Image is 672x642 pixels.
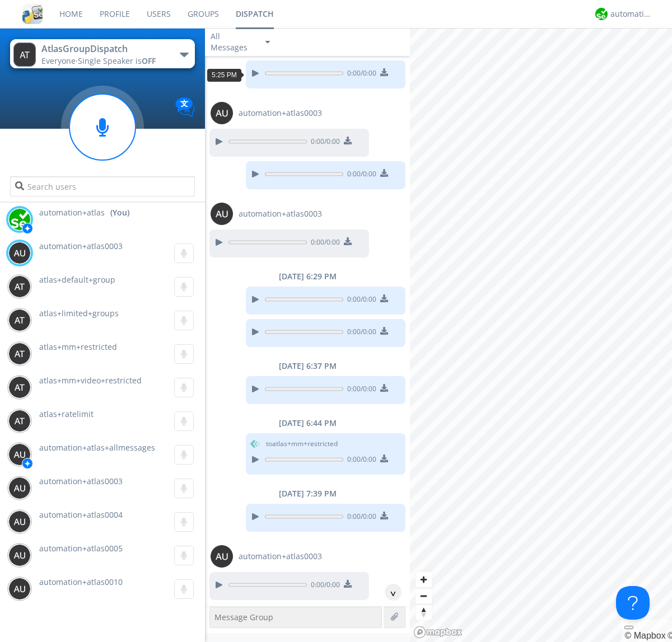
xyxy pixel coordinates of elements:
img: 373638.png [8,309,31,331]
span: atlas+default+group [39,274,115,285]
img: download media button [344,237,352,245]
div: ^ [385,584,402,601]
span: 0:00 / 0:00 [343,512,376,524]
span: atlas+mm+restricted [39,341,117,352]
span: automation+atlas0003 [239,107,322,119]
iframe: Toggle Customer Support [616,586,650,620]
img: 373638.png [8,410,31,432]
span: atlas+limited+groups [39,308,119,318]
span: automation+atlas0005 [39,543,123,554]
div: AtlasGroupDispatch [41,43,167,55]
img: download media button [380,454,388,462]
div: (You) [110,207,129,218]
button: Zoom out [416,588,432,604]
div: [DATE] 6:44 PM [205,418,410,429]
span: automation+atlas [39,207,105,218]
img: download media button [380,327,388,335]
img: download media button [344,137,352,144]
span: 0:00 / 0:00 [343,294,376,307]
button: Toggle attribution [624,626,633,629]
span: automation+atlas0003 [39,476,123,486]
span: 0:00 / 0:00 [343,454,376,467]
img: 373638.png [8,544,31,566]
span: 0:00 / 0:00 [343,327,376,339]
img: download media button [380,68,388,76]
img: 373638.png [8,343,31,365]
span: 0:00 / 0:00 [343,384,376,396]
img: download media button [380,384,388,392]
img: download media button [380,512,388,519]
img: download media button [380,294,388,302]
span: atlas+mm+video+restricted [39,375,142,386]
span: to atlas+mm+restricted [266,439,338,449]
span: 0:00 / 0:00 [343,68,376,81]
img: 373638.png [8,275,31,298]
img: download media button [380,169,388,177]
div: Everyone · [41,55,167,67]
img: cddb5a64eb264b2086981ab96f4c1ba7 [22,4,43,24]
img: 373638.png [8,443,31,466]
span: automation+atlas0003 [239,551,322,562]
span: 0:00 / 0:00 [307,237,340,250]
span: 0:00 / 0:00 [307,580,340,592]
a: Mapbox [624,631,665,640]
img: 373638.png [8,477,31,499]
div: [DATE] 6:29 PM [205,271,410,282]
div: automation+atlas [610,8,652,20]
img: 373638.png [8,510,31,533]
span: Zoom out [416,588,432,604]
img: 373638.png [8,242,31,264]
img: Translation enabled [175,97,195,117]
span: 0:00 / 0:00 [343,169,376,181]
img: 373638.png [13,43,36,67]
span: 5:25 PM [212,71,237,79]
span: Reset bearing to north [416,604,432,620]
span: automation+atlas0010 [39,577,123,587]
img: d2d01cd9b4174d08988066c6d424eccd [8,208,31,231]
img: caret-down-sm.svg [265,41,270,44]
span: 0:00 / 0:00 [307,137,340,149]
div: All Messages [211,31,255,53]
span: automation+atlas+allmessages [39,442,155,453]
img: 373638.png [8,376,31,399]
input: Search users [10,176,194,196]
button: Zoom in [416,571,432,588]
a: Mapbox logo [413,626,463,639]
span: OFF [142,55,156,66]
img: download media button [344,580,352,588]
div: [DATE] 7:39 PM [205,488,410,499]
img: 373638.png [211,545,233,568]
img: 373638.png [211,203,233,225]
span: automation+atlas0004 [39,509,123,520]
span: automation+atlas0003 [239,208,322,219]
span: automation+atlas0003 [39,241,123,251]
img: 373638.png [211,102,233,124]
img: d2d01cd9b4174d08988066c6d424eccd [595,8,608,20]
img: 373638.png [8,578,31,600]
div: [DATE] 6:37 PM [205,360,410,372]
button: AtlasGroupDispatchEveryone·Single Speaker isOFF [10,39,194,68]
span: Single Speaker is [78,55,156,66]
button: Reset bearing to north [416,604,432,620]
span: atlas+ratelimit [39,409,94,419]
